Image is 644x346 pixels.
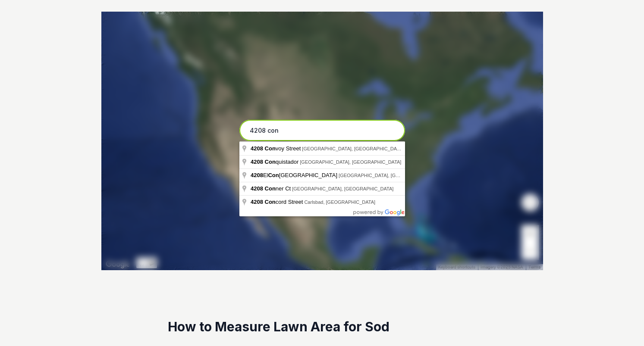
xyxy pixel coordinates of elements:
[251,185,292,192] span: ner Ct
[292,186,393,191] span: [GEOGRAPHIC_DATA], [GEOGRAPHIC_DATA]
[239,120,405,141] input: Enter your address to get started
[251,145,302,152] span: voy Street
[251,159,263,165] span: 4208
[265,185,276,192] span: Con
[251,145,263,152] span: 4208
[251,199,304,205] span: cord Street
[251,159,300,165] span: quistador
[251,172,263,178] span: 4208
[339,173,440,178] span: [GEOGRAPHIC_DATA], [GEOGRAPHIC_DATA]
[168,318,476,336] h2: How to Measure Lawn Area for Sod
[251,185,263,192] span: 4208
[265,159,276,165] span: Con
[251,199,276,205] span: 4208 Con
[302,146,403,151] span: [GEOGRAPHIC_DATA], [GEOGRAPHIC_DATA]
[268,172,279,178] span: Con
[304,199,375,205] span: Carlsbad, [GEOGRAPHIC_DATA]
[251,172,339,178] span: El [GEOGRAPHIC_DATA]
[265,145,276,152] span: Con
[300,159,401,165] span: [GEOGRAPHIC_DATA], [GEOGRAPHIC_DATA]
